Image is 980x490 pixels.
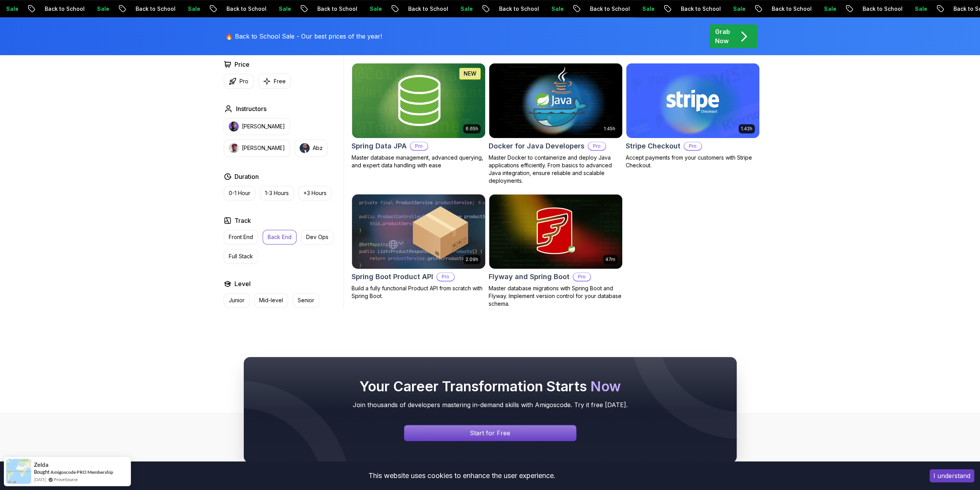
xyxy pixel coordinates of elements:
span: Zelda [34,461,49,468]
span: [DATE] [34,476,46,483]
button: instructor img[PERSON_NAME] [224,118,290,135]
p: 2.09h [466,256,478,263]
h2: Spring Data JPA [352,141,407,152]
p: Back to School [901,5,953,13]
p: Build a fully functional Product API from scratch with Spring Boot. [352,285,486,300]
a: Amigoscode PRO Membership [50,469,113,475]
p: [PERSON_NAME] [242,123,285,130]
p: Sale [135,5,160,13]
p: Accept payments from your customers with Stripe Checkout. [626,154,760,169]
p: Sale [44,5,69,13]
span: Bought [34,469,50,475]
a: Stripe Checkout card1.42hStripe CheckoutProAccept payments from your customers with Stripe Checkout. [626,63,760,169]
h2: Docker for Java Developers [489,141,585,152]
button: Front End [224,230,258,244]
a: Signin page [404,425,576,441]
p: Sale [680,5,705,13]
p: Pro [684,142,701,150]
p: Sale [499,5,523,13]
a: Spring Data JPA card6.65hNEWSpring Data JPAProMaster database management, advanced querying, and ... [352,63,486,169]
a: ProveSource [54,476,78,483]
h2: Duration [235,172,259,181]
p: Full Stack [229,253,253,260]
p: Abz [313,144,323,152]
button: Pro [224,74,253,89]
p: Pro [588,142,605,150]
p: Start for Free [470,428,510,438]
img: Spring Data JPA card [352,63,485,138]
p: Join thousands of developers mastering in-demand skills with Amigoscode. Try it free [DATE]. [259,400,721,409]
p: Dev Ops [306,233,328,241]
p: 0-1 Hour [229,189,250,197]
h2: Stripe Checkout [626,141,680,152]
button: instructor img[PERSON_NAME] [224,140,290,157]
p: Sale [590,5,614,13]
p: Senior [298,296,314,304]
a: Docker for Java Developers card1.45hDocker for Java DevelopersProMaster Docker to containerize an... [489,63,623,185]
button: Accept cookies [930,469,974,482]
p: [PERSON_NAME] [242,144,285,152]
p: Back to School [174,5,226,13]
p: Sale [317,5,342,13]
a: Spring Boot Product API card2.09hSpring Boot Product APIProBuild a fully functional Product API f... [352,194,486,300]
p: +3 Hours [303,189,327,197]
span: Now [590,378,621,395]
h2: Flyway and Spring Boot [489,271,570,282]
p: Back to School [628,5,680,13]
p: Master database migrations with Spring Boot and Flyway. Implement version control for your databa... [489,285,623,308]
p: Back to School [83,5,135,13]
h2: Spring Boot Product API [352,271,433,282]
button: Free [258,74,291,89]
p: Pro [410,142,427,150]
h2: Instructors [236,104,266,113]
button: Dev Ops [301,230,333,244]
p: Front End [229,233,253,241]
div: This website uses cookies to enhance the user experience. [6,467,918,484]
button: Senior [293,293,319,308]
p: Back to School [355,5,408,13]
button: Full Stack [224,249,258,264]
h2: Price [235,60,250,69]
p: Mid-level [259,296,283,304]
img: provesource social proof notification image [6,459,31,484]
p: Back to School [537,5,590,13]
img: Flyway and Spring Boot card [489,194,622,269]
p: Pro [437,273,454,281]
button: Back End [263,230,297,244]
p: Back to School [719,5,771,13]
img: Docker for Java Developers card [489,63,622,138]
p: 1.42h [741,126,752,132]
p: Back End [268,233,291,241]
p: Junior [229,296,245,304]
p: Sale [862,5,887,13]
p: Pro [240,77,248,85]
p: Sale [408,5,432,13]
button: instructor imgAbz [295,140,328,157]
p: 47m [605,256,615,263]
h2: Your Career Transformation Starts [259,379,721,394]
p: Master database management, advanced querying, and expert data handling with ease [352,154,486,169]
p: Sale [226,5,251,13]
p: Sale [771,5,796,13]
p: Free [274,77,286,85]
p: Sale [953,5,978,13]
button: 0-1 Hour [224,186,255,200]
p: 1-3 Hours [265,189,289,197]
a: Flyway and Spring Boot card47mFlyway and Spring BootProMaster database migrations with Spring Boo... [489,194,623,308]
button: Junior [224,293,250,308]
p: 6.65h [466,126,478,132]
img: Spring Boot Product API card [348,192,488,271]
h2: Track [235,216,251,225]
h2: Level [235,279,251,288]
p: Back to School [810,5,862,13]
button: Mid-level [254,293,288,308]
img: instructor img [300,143,310,153]
p: Back to School [265,5,317,13]
p: Master Docker to containerize and deploy Java applications efficiently. From basics to advanced J... [489,154,623,185]
img: instructor img [229,121,239,131]
button: 1-3 Hours [260,186,294,200]
p: 🔥 Back to School Sale - Our best prices of the year! [225,32,382,41]
p: Grab Now [715,27,730,45]
img: instructor img [229,143,239,153]
p: NEW [464,70,476,77]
